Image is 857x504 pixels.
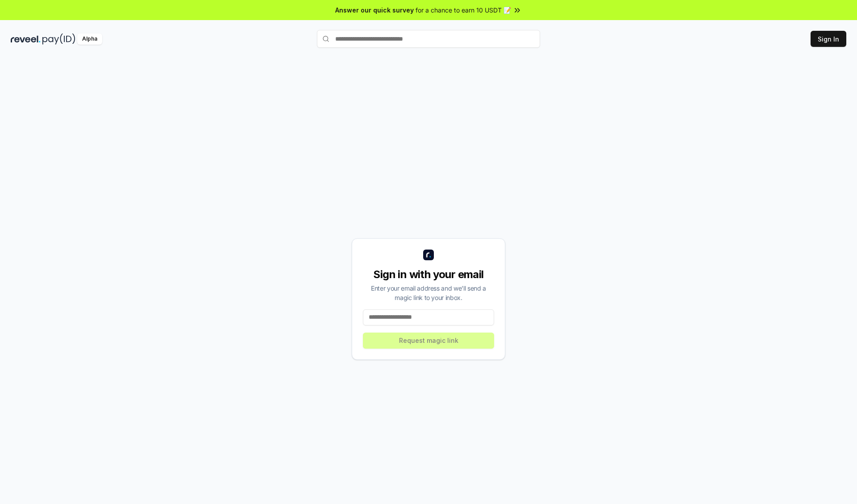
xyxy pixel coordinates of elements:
img: logo_small [423,250,434,260]
button: Sign In [811,31,846,47]
span: for a chance to earn 10 USDT 📝 [416,5,511,15]
img: reveel_dark [11,33,41,45]
div: Sign in with your email [363,267,494,282]
div: Alpha [77,33,102,45]
div: Enter your email address and we’ll send a magic link to your inbox. [363,283,494,302]
img: pay_id [42,33,75,45]
span: Answer our quick survey [335,5,414,15]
